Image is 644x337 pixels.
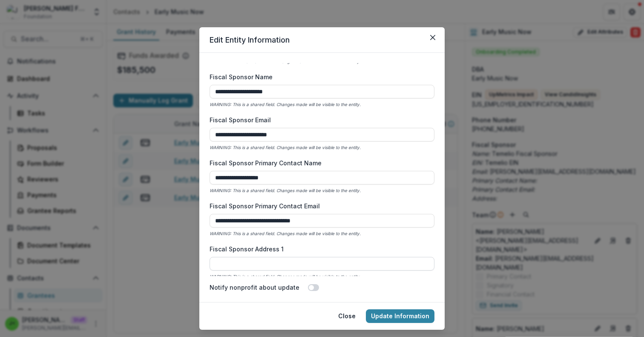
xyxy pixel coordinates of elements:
[426,31,440,44] button: Close
[210,102,361,107] i: WARNING: This is a shared field. Changes made will be visible to the entity.
[210,188,361,193] i: WARNING: This is a shared field. Changes made will be visible to the entity.
[210,72,429,81] label: Fiscal Sponsor Name
[210,245,429,253] label: Fiscal Sponsor Address 1
[210,158,429,167] label: Fiscal Sponsor Primary Contact Name
[210,115,429,124] label: Fiscal Sponsor Email
[366,309,434,323] button: Update Information
[199,27,445,53] header: Edit Entity Information
[333,309,361,323] button: Close
[210,145,361,150] i: WARNING: This is a shared field. Changes made will be visible to the entity.
[210,283,299,292] label: Notify nonprofit about update
[210,274,361,279] i: WARNING: This is a shared field. Changes made will be visible to the entity.
[210,202,429,210] label: Fiscal Sponsor Primary Contact Email
[210,231,361,236] i: WARNING: This is a shared field. Changes made will be visible to the entity.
